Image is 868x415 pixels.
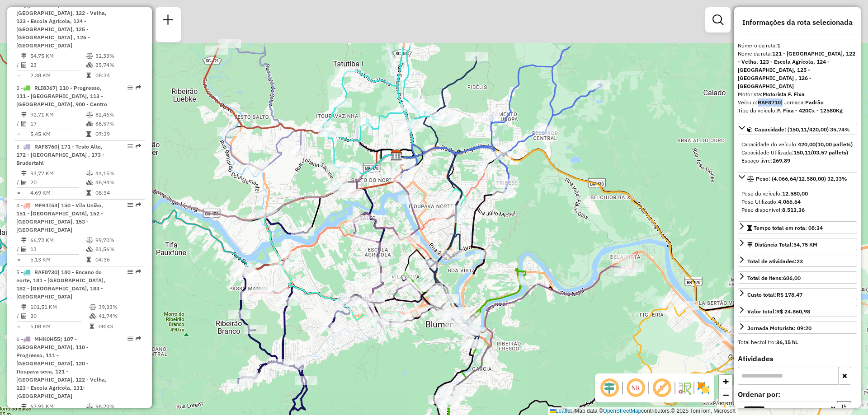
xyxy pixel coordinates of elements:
td: 32,33% [95,51,141,61]
a: Peso: (4.066,64/12.580,00) 32,33% [738,172,857,184]
strong: 12.580,00 [782,190,808,197]
td: 07:39 [95,130,141,139]
div: Peso: (4.066,64/12.580,00) 32,33% [738,186,857,218]
img: CDD Blumenau [391,149,402,161]
td: 5,08 KM [30,322,89,331]
div: Total de itens: [747,274,801,282]
a: Exibir filtros [709,11,727,29]
a: Nova sessão e pesquisa [159,11,177,31]
em: Opções [127,85,133,90]
i: Total de Atividades [21,62,27,68]
div: Capacidade do veículo: [741,140,854,149]
span: 54,75 KM [793,241,817,248]
td: 48,94% [95,178,141,187]
td: 66,72 KM [30,236,86,245]
strong: 420,00 [798,141,816,148]
span: 2 - [16,84,107,107]
strong: RAF8710 [758,99,781,106]
i: % de utilização da cubagem [86,121,93,126]
span: MFB1I53 [34,202,57,209]
i: % de utilização do peso [86,53,93,59]
i: Tempo total em rota [86,190,91,196]
td: 99,70% [95,236,141,245]
td: 08:34 [95,71,141,80]
strong: (03,57 pallets) [811,149,848,156]
a: Total de atividades:23 [738,255,857,267]
span: RAF8760 [34,143,57,150]
i: Distância Total [21,238,27,243]
div: Peso disponível: [741,206,854,214]
td: 92,71 KM [30,110,86,119]
a: Jornada Motorista: 09:20 [738,322,857,334]
i: % de utilização da cubagem [86,247,93,252]
td: 2,38 KM [30,71,86,80]
i: Total de Atividades [21,313,27,319]
span: | 107 - [GEOGRAPHIC_DATA], 110 - Progresso, 111 - [GEOGRAPHIC_DATA], 120 - Itoupava seca, 121 - [... [16,336,107,399]
td: 13 [30,245,86,254]
span: Peso: (4.066,64/12.580,00) 32,33% [756,175,847,182]
em: Opções [127,269,133,275]
td: 20 [30,312,89,321]
td: = [16,71,21,80]
div: Nome da rota: [738,50,857,90]
td: 82,46% [95,110,141,119]
a: Valor total:R$ 24.860,98 [738,305,857,317]
img: Exibir/Ocultar setores [696,381,711,395]
span: + [723,376,729,387]
i: % de utilização do peso [86,238,93,243]
span: Ocultar deslocamento [599,377,620,399]
i: % de utilização do peso [86,171,93,176]
div: Peso Utilizado: [741,198,854,206]
td: 08:34 [95,188,141,197]
div: Capacidade: (150,11/420,00) 35,74% [738,137,857,168]
span: | [573,408,575,414]
strong: Motorista F. Fixa [763,91,805,98]
td: / [16,61,21,70]
button: Ordem crescente [837,401,851,415]
a: Tempo total em rota: 08:34 [738,221,857,233]
i: Distância Total [21,304,27,310]
span: | Jornada: [781,99,824,106]
td: / [16,178,21,187]
span: Exibir rótulo [651,377,673,399]
i: Distância Total [21,112,27,117]
i: % de utilização do peso [86,112,93,117]
td: 39,33% [98,303,141,312]
td: 23 [30,61,86,70]
em: Rota exportada [136,336,141,341]
div: Jornada Motorista: 09:20 [747,324,811,332]
span: 3 - [16,143,104,166]
h4: Atividades [738,354,857,363]
td: 5,13 KM [30,255,86,264]
div: Veículo: [738,98,857,107]
td: 98,20% [95,402,141,411]
td: 101,51 KM [30,303,89,312]
span: 6 - [16,336,107,399]
a: Total de itens:606,00 [738,271,857,284]
td: / [16,312,21,321]
strong: 121 - [GEOGRAPHIC_DATA], 122 - Velha, 123 - Escola Agrícola, 124 - [GEOGRAPHIC_DATA], 125 - [GEOG... [738,50,855,89]
td: = [16,130,21,139]
i: Distância Total [21,53,27,59]
td: = [16,255,21,264]
span: Capacidade: (150,11/420,00) 35,74% [755,126,850,133]
span: Total de atividades: [747,258,803,265]
img: FAD Blumenau [391,148,402,160]
i: % de utilização do peso [86,404,93,409]
i: % de utilização da cubagem [90,313,96,319]
i: Total de Atividades [21,121,27,126]
strong: 1 [777,42,780,49]
i: Total de Atividades [21,180,27,185]
div: Motorista: [738,90,857,98]
td: 08:43 [98,322,141,331]
i: Distância Total [21,171,27,176]
div: Capacidade Utilizada: [741,149,854,157]
td: 67,91 KM [30,402,86,411]
em: Opções [127,144,133,149]
span: − [723,389,729,401]
td: 17 [30,119,86,128]
i: % de utilização do peso [90,304,96,310]
span: | 150 - Vila União, 151 - [GEOGRAPHIC_DATA], 152 - [GEOGRAPHIC_DATA], 153 - [GEOGRAPHIC_DATA] [16,202,103,233]
td: / [16,119,21,128]
em: Rota exportada [136,269,141,275]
